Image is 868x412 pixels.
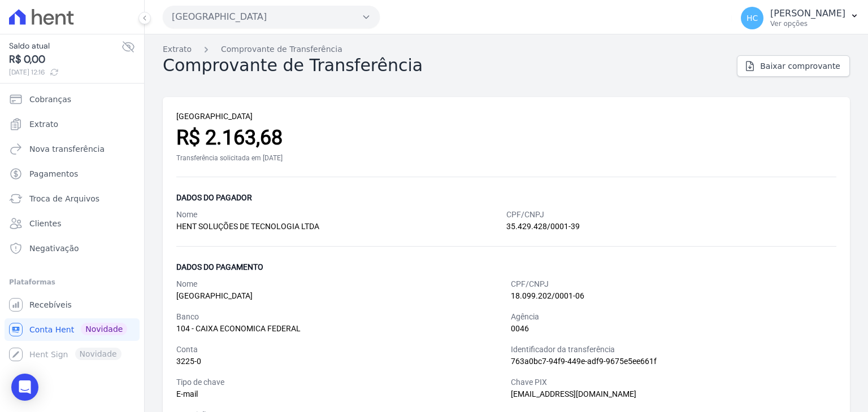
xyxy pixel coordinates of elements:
div: Dados do pagamento [176,260,836,274]
span: Baixar comprovante [760,60,840,72]
a: Extrato [5,113,140,135]
span: R$ 0,00 [9,52,121,67]
nav: Sidebar [9,88,135,366]
div: Identificador da transferência [511,344,836,356]
div: [GEOGRAPHIC_DATA] [176,290,502,302]
div: Nome [176,209,506,221]
a: Pagamentos [5,163,140,185]
div: Plataformas [9,275,135,289]
a: Comprovante de Transferência [221,43,342,55]
span: Conta Hent [29,324,74,335]
div: Transferência solicitada em [DATE] [176,153,836,163]
div: Banco [176,311,502,323]
div: 3225-0 [176,356,502,367]
div: Nome [176,278,502,290]
div: CPF/CNPJ [511,278,836,290]
span: Troca de Arquivos [29,193,99,204]
span: HC [747,14,758,22]
a: Conta Hent Novidade [5,318,140,341]
div: 18.099.202/0001-06 [511,290,836,302]
div: Chave PIX [511,376,836,388]
p: [PERSON_NAME] [770,8,845,19]
div: 35.429.428/0001-39 [506,221,836,233]
div: E-mail [176,388,502,400]
div: Open Intercom Messenger [11,374,38,401]
div: CPF/CNPJ [506,209,836,221]
a: Clientes [5,212,140,235]
div: Tipo de chave [176,376,502,388]
span: Clientes [29,218,61,229]
span: Cobranças [29,94,71,105]
a: Nova transferência [5,138,140,160]
a: Troca de Arquivos [5,187,140,210]
nav: Breadcrumb [163,43,850,55]
span: Novidade [81,323,127,335]
div: [GEOGRAPHIC_DATA] [176,111,836,122]
span: Recebíveis [29,299,72,310]
div: HENT SOLUÇÕES DE TECNOLOGIA LTDA [176,221,506,233]
span: Nova transferência [29,143,105,155]
a: Cobranças [5,88,140,111]
div: 763a0bc7-94f9-449e-adf9-9675e5ee661f [511,356,836,367]
p: Ver opções [770,19,845,28]
a: Negativação [5,237,140,260]
div: 0046 [511,323,836,335]
a: Baixar comprovante [737,55,850,77]
div: [EMAIL_ADDRESS][DOMAIN_NAME] [511,388,836,400]
a: Extrato [163,43,192,55]
span: Negativação [29,243,79,254]
button: [GEOGRAPHIC_DATA] [163,6,380,28]
div: Conta [176,344,502,356]
div: Agência [511,311,836,323]
div: R$ 2.163,68 [176,122,836,153]
span: Extrato [29,119,58,130]
button: HC [PERSON_NAME] Ver opções [732,2,868,34]
div: Dados do pagador [176,191,836,204]
span: Saldo atual [9,40,121,52]
span: [DATE] 12:16 [9,67,121,77]
span: Pagamentos [29,168,78,179]
a: Recebíveis [5,293,140,316]
h2: Comprovante de Transferência [163,55,423,76]
div: 104 - CAIXA ECONOMICA FEDERAL [176,323,502,335]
